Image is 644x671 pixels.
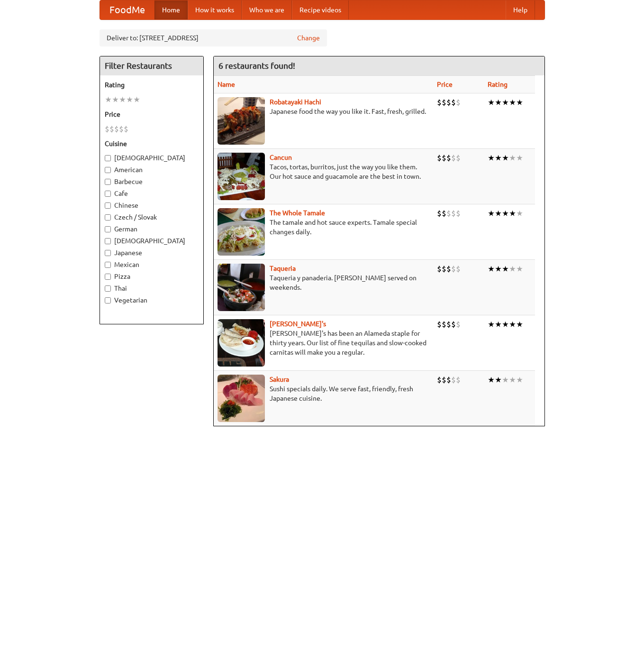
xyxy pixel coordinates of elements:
[105,212,199,222] label: Czech / Slovak
[446,97,451,108] li: $
[509,153,516,163] li: ★
[218,264,265,311] img: taqueria.jpg
[516,264,523,274] li: ★
[218,162,429,181] p: Tacos, tortas, burritos, just the way you like them. Our hot sauce and guacamole are the best in ...
[105,285,111,292] input: Thai
[105,214,111,221] input: Czech / Slovak
[105,80,199,90] h5: Rating
[437,375,442,385] li: $
[509,264,516,274] li: ★
[218,329,429,357] p: [PERSON_NAME]'s has been an Alameda staple for thirty years. Our list of fine tequilas and slow-c...
[105,201,199,210] label: Chinese
[105,272,199,281] label: Pizza
[516,97,523,108] li: ★
[456,208,461,219] li: $
[105,179,111,185] input: Barbecue
[100,0,154,19] a: FoodMe
[502,319,509,330] li: ★
[105,226,111,232] input: German
[218,273,429,292] p: Taqueria y panaderia. [PERSON_NAME] served on weekends.
[516,153,523,163] li: ★
[456,319,461,330] li: $
[442,208,446,219] li: $
[112,94,119,105] li: ★
[218,153,265,200] img: cancun.jpg
[442,153,446,163] li: $
[442,375,446,385] li: $
[495,375,502,385] li: ★
[218,218,429,237] p: The tamale and hot sauce experts. Tamale special changes daily.
[437,97,442,108] li: $
[270,265,296,272] a: Taqueria
[218,319,265,367] img: pedros.jpg
[502,375,509,385] li: ★
[495,264,502,274] li: ★
[451,375,456,385] li: $
[437,208,442,219] li: $
[105,262,111,268] input: Mexican
[218,107,429,116] p: Japanese food the way you like it. Fast, fresh, grilled.
[451,153,456,163] li: $
[105,274,111,280] input: Pizza
[516,208,523,219] li: ★
[488,97,495,108] li: ★
[446,153,451,163] li: $
[105,224,199,234] label: German
[218,81,235,88] a: Name
[442,319,446,330] li: $
[105,177,199,186] label: Barbecue
[451,319,456,330] li: $
[105,191,111,197] input: Cafe
[105,295,199,305] label: Vegetarian
[451,264,456,274] li: $
[270,376,289,383] a: Sakura
[105,238,111,244] input: [DEMOGRAPHIC_DATA]
[270,209,325,217] b: The Whole Tamale
[446,208,451,219] li: $
[495,319,502,330] li: ★
[105,110,199,119] h5: Price
[495,153,502,163] li: ★
[105,248,199,257] label: Japanese
[105,260,199,269] label: Mexican
[488,153,495,163] li: ★
[516,375,523,385] li: ★
[270,154,292,161] b: Cancun
[218,384,429,403] p: Sushi specials daily. We serve fast, friendly, fresh Japanese cuisine.
[456,375,461,385] li: $
[495,208,502,219] li: ★
[488,319,495,330] li: ★
[105,189,199,198] label: Cafe
[509,208,516,219] li: ★
[126,94,133,105] li: ★
[437,319,442,330] li: $
[242,0,292,19] a: Who we are
[446,264,451,274] li: $
[456,97,461,108] li: $
[270,320,326,328] b: [PERSON_NAME]'s
[446,375,451,385] li: $
[506,0,535,19] a: Help
[105,153,199,163] label: [DEMOGRAPHIC_DATA]
[105,202,111,209] input: Chinese
[218,375,265,422] img: sakura.jpg
[105,236,199,246] label: [DEMOGRAPHIC_DATA]
[218,97,265,145] img: robatayaki.jpg
[100,29,327,46] div: Deliver to: [STREET_ADDRESS]
[218,61,295,70] ng-pluralize: 6 restaurants found!
[105,250,111,256] input: Japanese
[437,81,453,88] a: Price
[488,264,495,274] li: ★
[270,98,321,106] a: Robatayaki Hachi
[105,167,111,173] input: American
[456,153,461,163] li: $
[105,124,109,134] li: $
[442,264,446,274] li: $
[119,94,126,105] li: ★
[495,97,502,108] li: ★
[488,375,495,385] li: ★
[105,284,199,293] label: Thai
[488,81,508,88] a: Rating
